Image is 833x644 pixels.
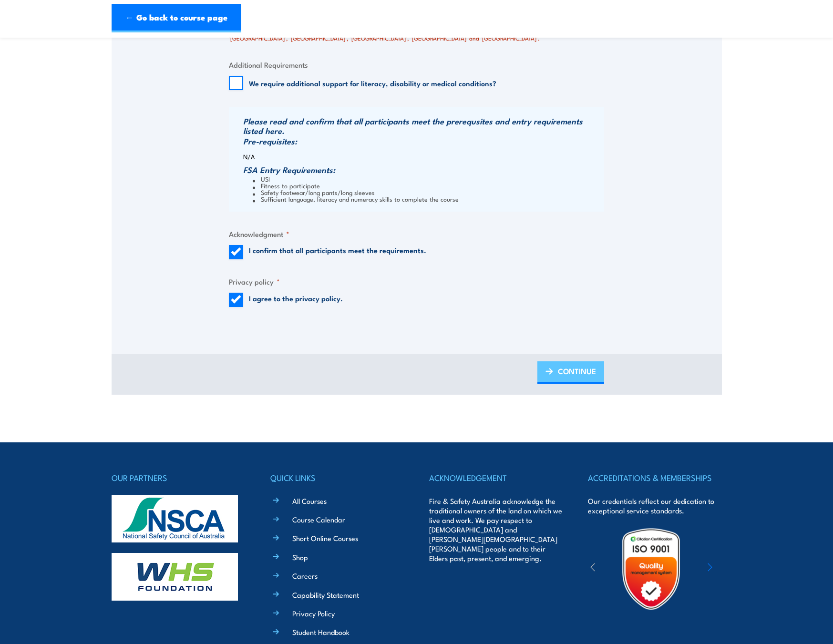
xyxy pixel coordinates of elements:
[537,361,604,384] a: CONTINUE
[292,608,335,618] a: Privacy Policy
[693,552,776,585] img: ewpa-logo
[588,496,721,515] p: Our credentials reflect our dedication to exceptional service standards.
[292,571,318,581] a: Careers
[588,471,721,484] h4: ACCREDITATIONS & MEMBERSHIPS
[243,153,602,160] p: N/A
[292,514,345,524] a: Course Calendar
[243,136,602,146] h3: Pre-requisites:
[429,496,563,563] p: Fire & Safety Australia acknowledge the traditional owners of the land on which we live and work....
[249,78,496,88] label: We require additional support for literacy, disability or medical conditions?
[112,4,241,32] a: ← Go back to course page
[292,590,359,600] a: Capability Statement
[249,293,343,307] label: .
[229,228,289,239] legend: Acknowledgment
[253,189,602,195] li: Safety footwear/long pants/long sleeves
[112,471,245,484] h4: OUR PARTNERS
[429,471,563,484] h4: ACKNOWLEDGEMENT
[609,527,693,611] img: Untitled design (19)
[558,358,596,384] span: CONTINUE
[112,495,238,542] img: nsca-logo-footer
[229,276,280,287] legend: Privacy policy
[249,245,426,259] label: I confirm that all participants meet the requirements.
[253,182,602,189] li: Fitness to participate
[270,471,404,484] h4: QUICK LINKS
[253,195,602,202] li: Sufficient language, literacy and numeracy skills to complete the course
[292,627,350,637] a: Student Handbook
[292,533,358,543] a: Short Online Courses
[253,175,602,182] li: USI
[243,116,602,135] h3: Please read and confirm that all participants meet the prerequsites and entry requirements listed...
[229,59,308,70] legend: Additional Requirements
[243,165,602,174] h3: FSA Entry Requirements:
[292,552,308,562] a: Shop
[292,496,327,506] a: All Courses
[249,293,340,303] a: I agree to the privacy policy
[112,553,238,601] img: whs-logo-footer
